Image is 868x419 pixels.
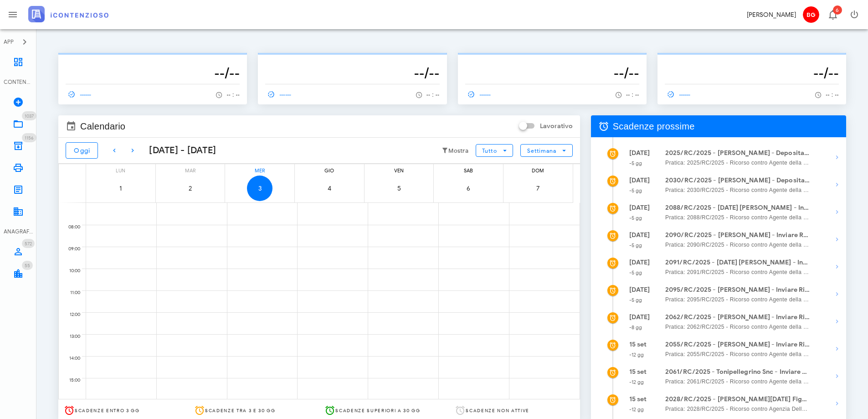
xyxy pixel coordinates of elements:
[828,258,846,276] button: Mostra dettagli
[265,57,439,64] p: --------------
[448,147,468,155] small: Mostra
[803,6,819,23] span: BG
[365,164,434,176] div: ven
[108,176,134,201] button: 1
[828,148,846,166] button: Mostra dettagli
[66,142,98,159] button: Oggi
[525,176,551,201] button: 7
[525,185,551,192] span: 7
[66,88,96,101] a: ------
[59,310,82,320] div: 12:00
[66,64,240,82] h3: --/--
[822,4,843,26] button: Distintivo
[4,78,33,86] div: CONTENZIOSO
[629,269,642,276] small: -5 gg
[25,113,34,119] span: 1037
[665,367,810,377] strong: 2061/RC/2025 - Tonipellegrino Snc - Inviare Ricorso
[25,241,32,247] span: 572
[59,222,82,232] div: 08:00
[629,379,644,385] small: -12 gg
[335,408,420,414] span: Scadenze superiori a 30 gg
[73,147,90,155] span: Oggi
[665,258,810,268] strong: 2091/RC/2025 - [DATE] [PERSON_NAME] - Inviare Ricorso
[665,57,839,64] p: --------------
[629,187,642,194] small: -5 gg
[629,324,642,331] small: -8 gg
[665,312,810,322] strong: 2062/RC/2025 - [PERSON_NAME] - Inviare Ricorso
[629,341,647,348] strong: 15 set
[434,164,503,176] div: sab
[665,340,810,350] strong: 2055/RC/2025 - [PERSON_NAME] - Inviare Ricorso
[265,64,439,82] h3: --/--
[22,261,33,270] span: Distintivo
[265,90,292,98] span: ------
[527,147,557,154] span: Settimana
[465,88,495,101] a: ------
[66,57,240,64] p: --------------
[466,408,529,414] span: Scadenze non attive
[629,215,642,221] small: -5 gg
[665,90,691,98] span: ------
[629,259,650,266] strong: [DATE]
[629,231,650,239] strong: [DATE]
[833,5,842,15] span: Distintivo
[25,263,30,269] span: 55
[665,88,695,101] a: ------
[665,404,810,414] span: Pratica: 2028/RC/2025 - Ricorso contro Agenzia Delle Entrate - Centro Operativo Di [GEOGRAPHIC_DA...
[59,288,82,298] div: 11:00
[456,185,481,192] span: 6
[828,340,846,358] button: Mostra dettagli
[828,176,846,194] button: Mostra dettagli
[156,164,225,176] div: mar
[629,176,650,184] strong: [DATE]
[386,176,412,201] button: 5
[665,230,810,240] strong: 2090/RC/2025 - [PERSON_NAME] - Inviare Ricorso
[317,185,342,192] span: 4
[665,268,810,277] span: Pratica: 2091/RC/2025 - Ricorso contro Agente della Riscossione - prov. di [GEOGRAPHIC_DATA]
[828,230,846,248] button: Mostra dettagli
[665,295,810,304] span: Pratica: 2095/RC/2025 - Ricorso contro Agente della Riscossione - prov. di [GEOGRAPHIC_DATA]
[66,90,92,98] span: ------
[665,322,810,331] span: Pratica: 2062/RC/2025 - Ricorso contro Agente della Riscossione - prov. di [GEOGRAPHIC_DATA]
[75,408,140,414] span: Scadenze entro 3 gg
[629,297,642,303] small: -5 gg
[665,176,810,186] strong: 2030/RC/2025 - [PERSON_NAME] - Deposita la Costituzione in [GEOGRAPHIC_DATA]
[59,331,82,341] div: 13:00
[59,375,82,385] div: 15:00
[59,353,82,363] div: 14:00
[59,244,82,254] div: 09:00
[317,176,342,201] button: 4
[665,158,810,167] span: Pratica: 2025/RC/2025 - Ricorso contro Agente della Riscossione - prov. di [GEOGRAPHIC_DATA]
[59,266,82,276] div: 10:00
[665,394,810,404] strong: 2028/RC/2025 - [PERSON_NAME][DATE] Figura - Deposita la Costituzione in Giudizio
[465,90,492,98] span: ------
[828,367,846,385] button: Mostra dettagli
[826,92,839,98] span: -- : --
[59,397,82,407] div: 16:00
[503,164,573,176] div: dom
[629,406,644,413] small: -12 gg
[665,64,839,82] h3: --/--
[665,186,810,195] span: Pratica: 2030/RC/2025 - Ricorso contro Agente della Riscossione - prov. di [GEOGRAPHIC_DATA], Age...
[665,285,810,295] strong: 2095/RC/2025 - [PERSON_NAME] - Inviare Ricorso
[800,4,822,26] button: BG
[629,204,650,212] strong: [DATE]
[482,147,497,154] span: Tutto
[828,203,846,221] button: Mostra dettagli
[629,352,644,358] small: -12 gg
[747,10,796,20] div: [PERSON_NAME]
[828,312,846,331] button: Mostra dettagli
[665,377,810,386] span: Pratica: 2061/RC/2025 - Ricorso contro Agente della Riscossione - prov. di [GEOGRAPHIC_DATA]
[626,92,639,98] span: -- : --
[265,88,295,101] a: ------
[86,164,155,176] div: lun
[205,408,276,414] span: Scadenze tra 3 e 30 gg
[665,240,810,249] span: Pratica: 2090/RC/2025 - Ricorso contro Agente della Riscossione - prov. di [GEOGRAPHIC_DATA]
[613,119,695,134] span: Scadenze prossime
[828,285,846,303] button: Mostra dettagli
[540,122,573,131] label: Lavorativo
[225,164,294,176] div: mer
[665,213,810,222] span: Pratica: 2088/RC/2025 - Ricorso contro Agente della Riscossione - prov. di [GEOGRAPHIC_DATA]
[386,185,412,192] span: 5
[178,176,203,201] button: 2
